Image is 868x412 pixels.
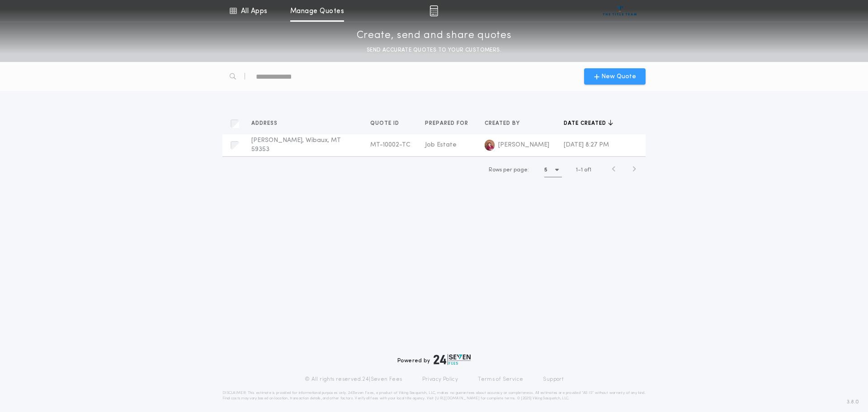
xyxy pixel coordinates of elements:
[251,119,284,128] button: Address
[584,166,591,174] span: of 1
[425,120,470,127] span: Prepared for
[222,390,646,401] p: DISCLAIMER: This estimate is provided for informational purposes only. 24|Seven Fees, a product o...
[397,354,471,365] div: Powered by
[478,376,523,383] a: Terms of Service
[370,120,401,127] span: Quote ID
[357,28,512,43] p: Create, send and share quotes
[434,354,471,365] img: logo
[251,137,341,153] span: [PERSON_NAME], Wibaux, MT 59353
[251,120,279,127] span: Address
[422,376,458,383] a: Privacy Policy
[576,167,578,173] span: 1
[485,120,522,127] span: Created by
[370,142,410,148] span: MT-10002-TC
[425,142,457,148] span: Job Estate
[429,5,438,16] img: img
[485,140,495,151] img: logo
[489,167,529,173] span: Rows per page:
[847,398,859,406] span: 3.8.0
[543,376,563,383] a: Support
[544,163,562,177] button: 5
[367,46,501,55] p: SEND ACCURATE QUOTES TO YOUR CUSTOMERS.
[485,119,527,128] button: Created by
[603,6,637,15] img: vs-icon
[564,142,609,148] span: [DATE] 8:27 PM
[601,72,636,81] span: New Quote
[435,397,480,400] a: [URL][DOMAIN_NAME]
[498,141,549,150] span: [PERSON_NAME]
[564,119,613,128] button: Date created
[544,166,547,175] h1: 5
[581,167,583,173] span: 1
[370,119,406,128] button: Quote ID
[584,68,646,85] button: New Quote
[564,120,608,127] span: Date created
[305,376,402,383] p: © All rights reserved. 24|Seven Fees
